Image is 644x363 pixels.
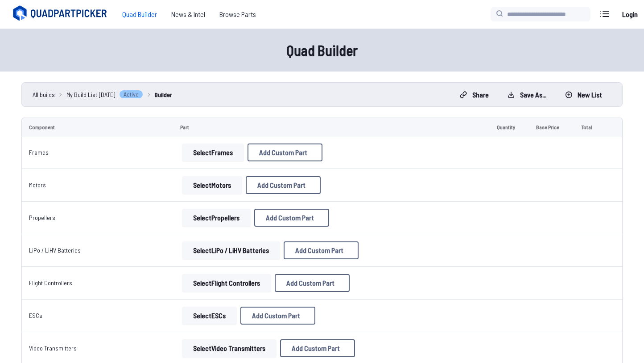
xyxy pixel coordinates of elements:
[21,118,173,136] td: Component
[257,181,305,189] span: Add Custom Part
[275,274,350,292] button: Add Custom Part
[452,88,496,102] button: Share
[180,176,244,194] a: SelectMotors
[180,274,273,292] a: SelectFlight Controllers
[574,118,605,136] td: Total
[180,144,246,161] a: SelectFrames
[182,176,242,194] button: SelectMotors
[180,209,252,227] a: SelectPropellers
[29,246,81,254] a: LiPo / LiHV Batteries
[29,312,42,319] a: ESCs
[180,307,239,325] a: SelectESCs
[259,149,307,156] span: Add Custom Part
[182,209,251,227] button: SelectPropellers
[115,5,164,23] a: Quad Builder
[182,274,271,292] button: SelectFlight Controllers
[557,88,610,102] button: New List
[529,118,574,136] td: Base Price
[155,90,172,99] a: Builder
[119,90,143,99] span: Active
[286,279,334,287] span: Add Custom Part
[292,345,340,352] span: Add Custom Part
[29,279,72,287] a: Flight Controllers
[284,241,359,259] button: Add Custom Part
[240,307,315,325] button: Add Custom Part
[246,176,321,194] button: Add Custom Part
[500,88,554,102] button: Save as...
[66,90,143,99] a: My Build List [DATE]Active
[37,39,607,61] h1: Quad Builder
[29,214,55,221] a: Propellers
[173,118,490,136] td: Part
[33,90,55,99] a: All builds
[164,5,212,23] a: News & Intel
[182,144,244,161] button: SelectFrames
[182,241,280,259] button: SelectLiPo / LiHV Batteries
[182,307,237,325] button: SelectESCs
[29,148,49,156] a: Frames
[212,5,263,23] a: Browse Parts
[248,144,322,161] button: Add Custom Part
[180,339,278,357] a: SelectVideo Transmitters
[29,181,46,189] a: Motors
[266,214,314,221] span: Add Custom Part
[254,209,329,227] button: Add Custom Part
[252,312,300,319] span: Add Custom Part
[29,344,77,352] a: Video Transmitters
[490,118,529,136] td: Quantity
[182,339,277,357] button: SelectVideo Transmitters
[295,247,343,254] span: Add Custom Part
[66,90,116,99] span: My Build List [DATE]
[619,5,640,23] a: Login
[180,241,282,259] a: SelectLiPo / LiHV Batteries
[280,339,355,357] button: Add Custom Part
